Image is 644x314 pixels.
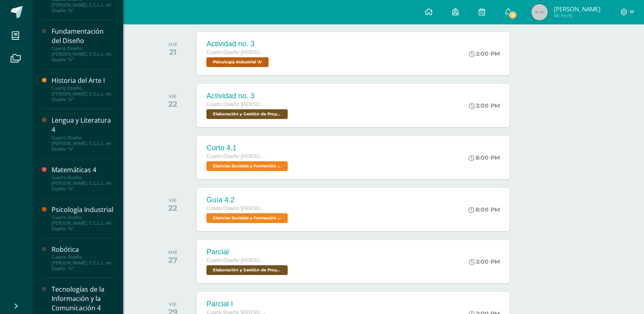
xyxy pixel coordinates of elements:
span: Psicología Industrial 'A' [206,57,269,67]
a: Psicología IndustrialCuarto Diseño [PERSON_NAME]. C.C.L.L. en Diseño "A" [52,205,113,232]
span: Cuarto Diseño [PERSON_NAME]. C.C.L.L. en Diseño [206,258,267,263]
span: Cuarto Diseño [PERSON_NAME]. C.C.L.L. en Diseño [206,102,267,107]
span: Cuarto Diseño [PERSON_NAME]. C.C.L.L. en Diseño [206,206,267,211]
div: VIE [168,93,177,99]
a: RobóticaCuarto Diseño [PERSON_NAME]. C.C.L.L. en Diseño "A" [52,245,113,271]
span: Ciencias Sociales y Formación Ciudadana 'A' [206,161,288,171]
div: Tecnologías de la Información y la Comunicación 4 [52,285,113,313]
span: 9 [508,11,517,19]
div: Historia del Arte I [52,76,113,85]
div: Actividad no. 3 [206,40,271,48]
a: Historia del Arte ICuarto Diseño [PERSON_NAME]. C.C.L.L. en Diseño "A" [52,76,113,102]
div: Fundamentación del Diseño [52,27,113,45]
div: Robótica [52,245,113,254]
div: 22 [168,99,177,109]
a: Lengua y Literatura 4Cuarto Diseño [PERSON_NAME]. C.C.L.L. en Diseño "A" [52,116,113,152]
div: 22 [168,203,177,213]
div: Cuarto Diseño [PERSON_NAME]. C.C.L.L. en Diseño "A" [52,254,113,271]
div: Parcial [206,248,290,256]
img: 45x45 [531,4,548,20]
div: Lengua y Literatura 4 [52,116,113,134]
div: Cuarto Diseño [PERSON_NAME]. C.C.L.L. en Diseño "A" [52,175,113,192]
div: Parcial I [206,300,271,308]
a: Matemáticas 4Cuarto Diseño [PERSON_NAME]. C.C.L.L. en Diseño "A" [52,165,113,192]
div: Guía 4.2 [206,196,290,204]
span: Cuarto Diseño [PERSON_NAME]. C.C.L.L. en Diseño [206,50,267,55]
div: Corto 4.1 [206,144,290,152]
div: VIE [168,301,178,307]
div: 8:00 PM [468,154,500,161]
div: 8:00 PM [468,206,500,213]
div: 2:00 PM [469,102,500,109]
div: JUE [168,41,178,47]
span: Cuarto Diseño [PERSON_NAME]. C.C.L.L. en Diseño [206,154,267,159]
div: Cuarto Diseño [PERSON_NAME]. C.C.L.L. en Diseño "A" [52,85,113,102]
div: Cuarto Diseño [PERSON_NAME]. C.C.L.L. en Diseño "A" [52,45,113,63]
span: Elaboración y Gestión de Proyectos 'A' [206,265,288,275]
div: MIÉ [168,249,178,255]
div: Cuarto Diseño [PERSON_NAME]. C.C.L.L. en Diseño "A" [52,135,113,152]
div: 27 [168,255,178,265]
span: [PERSON_NAME] [554,5,601,13]
div: VIE [168,197,177,203]
div: 21 [168,47,178,57]
div: Actividad no. 3 [206,92,290,100]
span: Elaboración y Gestión de Proyectos 'A' [206,109,288,119]
span: Mi Perfil [554,12,601,19]
div: Matemáticas 4 [52,165,113,175]
div: 2:00 PM [469,50,500,57]
span: Ciencias Sociales y Formación Ciudadana 'A' [206,213,288,223]
div: Cuarto Diseño [PERSON_NAME]. C.C.L.L. en Diseño "A" [52,214,113,232]
div: Psicología Industrial [52,205,113,214]
a: Fundamentación del DiseñoCuarto Diseño [PERSON_NAME]. C.C.L.L. en Diseño "A" [52,27,113,63]
div: 2:00 PM [469,258,500,265]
